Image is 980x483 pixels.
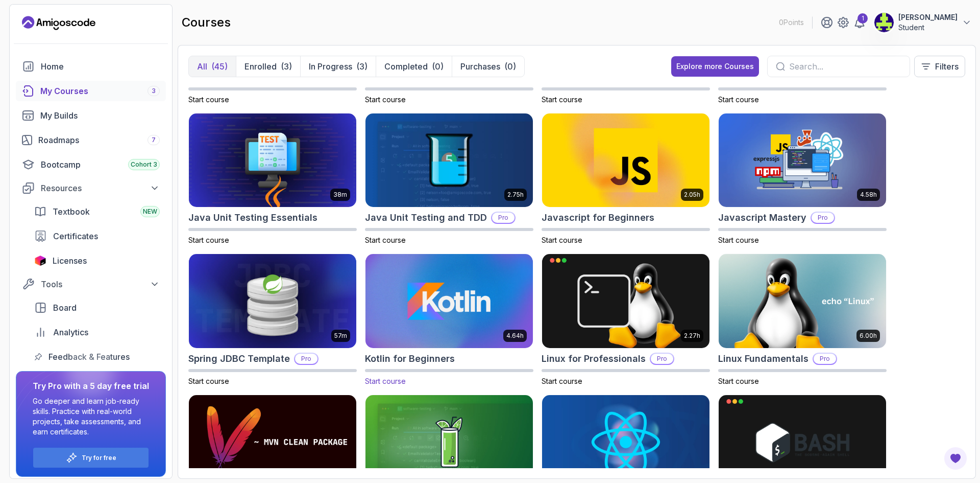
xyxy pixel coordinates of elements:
h2: Java Unit Testing Essentials [188,211,317,225]
p: [PERSON_NAME] [898,12,958,22]
span: Licenses [53,255,87,267]
p: Pro [295,354,317,364]
img: Javascript Mastery card [719,113,886,208]
p: 57m [334,332,347,340]
img: jetbrains icon [34,256,46,266]
h2: Spring JDBC Template [188,352,290,366]
a: analytics [28,322,166,342]
p: Pro [492,213,514,223]
span: 7 [152,136,156,144]
img: Kotlin for Beginners card [361,252,537,351]
span: Certificates [53,230,98,242]
h2: Linux for Professionals [542,352,646,366]
span: Start course [188,377,229,385]
span: Start course [365,95,406,104]
span: Start course [365,377,406,385]
span: Start course [718,236,759,244]
div: (3) [356,60,367,73]
p: Enrolled [244,60,277,73]
a: bootcamp [16,154,166,175]
h2: Linux Fundamentals [718,352,808,366]
img: user profile image [874,13,894,32]
p: All [197,60,207,73]
p: 6.00h [860,332,877,340]
p: Completed [384,60,428,73]
a: 1 [853,16,866,29]
div: (45) [211,60,228,73]
span: Board [53,302,77,314]
p: 2.27h [684,332,700,340]
h2: courses [182,14,231,31]
p: Purchases [460,60,500,73]
button: Purchases(0) [452,56,524,77]
a: textbook [28,201,166,222]
span: Start course [188,95,229,104]
button: Completed(0) [376,56,452,77]
button: Tools [16,275,166,293]
p: Go deeper and learn job-ready skills. Practice with real-world projects, take assessments, and ea... [33,396,149,437]
span: Start course [542,377,582,385]
div: Home [41,60,160,73]
a: builds [16,105,166,126]
a: roadmaps [16,130,166,150]
span: Start course [718,377,759,385]
a: courses [16,81,166,101]
div: (3) [281,60,292,73]
div: Tools [41,278,160,290]
button: Filters [914,56,965,77]
h2: Javascript Mastery [718,211,806,225]
span: 3 [152,87,156,95]
p: Student [898,22,958,33]
a: Try for free [82,454,116,462]
h2: Kotlin for Beginners [365,352,455,366]
a: licenses [28,250,166,271]
span: Start course [365,236,406,244]
img: Javascript for Beginners card [542,113,709,208]
div: Roadmaps [38,134,160,146]
button: All(45) [189,56,236,77]
div: Bootcamp [41,158,160,171]
button: Open Feedback Button [943,446,968,471]
div: 1 [857,13,868,24]
span: Analytics [53,326,88,338]
button: Explore more Courses [671,56,759,77]
span: Start course [718,95,759,104]
button: user profile image[PERSON_NAME]Student [874,12,972,33]
p: In Progress [309,60,352,73]
input: Search... [789,60,901,73]
p: 0 Points [779,17,804,28]
h2: Java Unit Testing and TDD [365,211,487,225]
div: (0) [432,60,444,73]
span: Feedback & Features [48,351,130,363]
img: Java Unit Testing Essentials card [189,113,356,208]
div: Explore more Courses [676,61,754,72]
a: board [28,297,166,318]
span: Start course [542,236,582,244]
a: certificates [28,226,166,246]
p: Pro [814,354,836,364]
p: 2.05h [684,191,700,199]
p: Filters [935,60,959,73]
a: home [16,56,166,77]
button: Resources [16,179,166,197]
img: Spring JDBC Template card [189,254,356,348]
img: Linux for Professionals card [542,254,709,348]
p: Pro [651,354,673,364]
button: Enrolled(3) [236,56,300,77]
span: NEW [143,208,157,216]
h2: Javascript for Beginners [542,211,654,225]
div: My Builds [40,109,160,122]
img: Java Unit Testing and TDD card [365,113,533,208]
p: Pro [812,213,834,223]
a: Landing page [22,15,95,31]
span: Start course [188,236,229,244]
div: My Courses [40,85,160,97]
span: Cohort 3 [131,160,157,169]
span: Start course [542,95,582,104]
p: 4.58h [860,191,877,199]
p: 4.64h [506,332,524,340]
p: 2.75h [507,191,524,199]
button: Try for free [33,447,149,468]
